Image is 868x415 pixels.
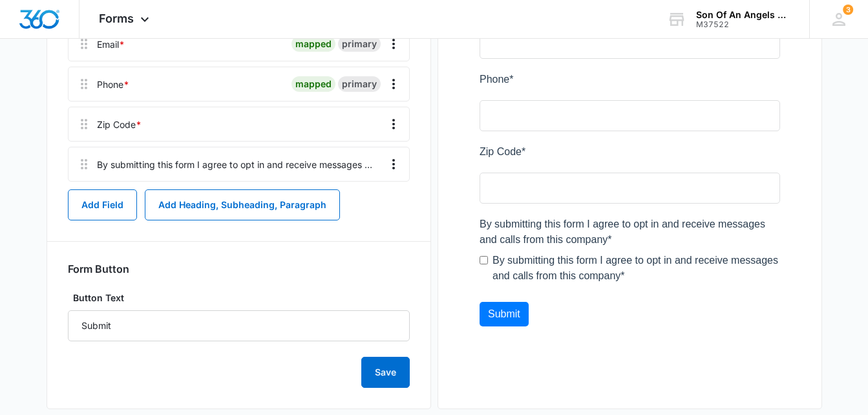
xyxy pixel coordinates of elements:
button: Add Field [68,189,137,220]
div: primary [338,36,381,52]
button: Overflow Menu [383,114,404,134]
div: mapped [291,76,335,92]
div: notifications count [843,5,853,15]
label: By submitting this form I agree to opt in and receive messages and calls from this company* [13,326,301,357]
div: account name [696,10,790,20]
div: primary [338,76,381,92]
h3: Form Button [68,262,129,275]
div: Phone [97,78,129,91]
button: Save [361,357,410,388]
span: Forms [99,12,134,25]
div: mapped [291,36,335,52]
div: account id [696,20,790,29]
div: By submitting this form I agree to opt in and receive messages and calls from this company* [97,158,373,171]
button: Add Heading, Subheading, Paragraph [145,189,340,220]
button: Overflow Menu [383,34,404,54]
span: 3 [843,5,853,15]
div: Zip Code [97,118,142,131]
button: Overflow Menu [383,74,404,94]
label: Button Text [68,291,410,305]
button: Overflow Menu [383,154,404,175]
div: Email [97,37,125,51]
span: Submit [8,381,41,392]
